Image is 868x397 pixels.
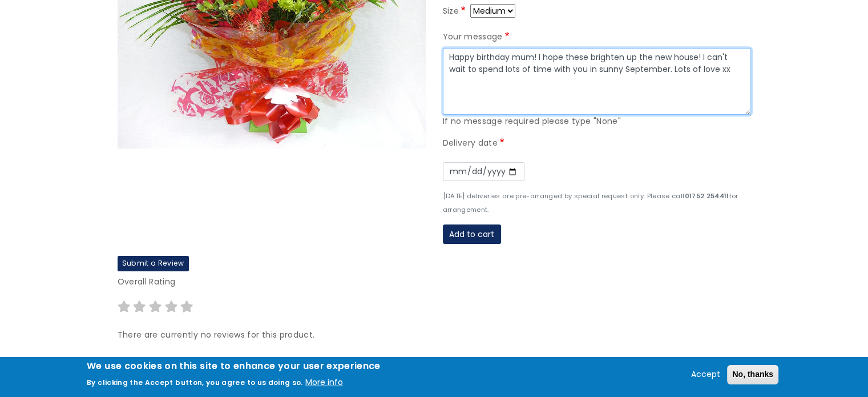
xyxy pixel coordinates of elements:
[118,328,751,342] p: There are currently no reviews for this product.
[87,378,303,387] p: By clicking the Accept button, you agree to us doing so.
[443,224,501,244] button: Add to cart
[118,275,751,289] p: Overall Rating
[443,191,738,214] small: [DATE] deliveries are pre-arranged by special request only. Please call for arrangement.
[727,365,778,384] button: No, thanks
[684,191,729,200] strong: 01752 254411
[687,368,725,382] button: Accept
[443,5,468,18] label: Size
[443,30,512,44] label: Your message
[118,256,189,271] label: Submit a Review
[305,376,343,390] button: More info
[443,137,507,150] label: Delivery date
[443,115,751,129] div: If no message required please type "None"
[87,360,381,372] h2: We use cookies on this site to enhance your user experience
